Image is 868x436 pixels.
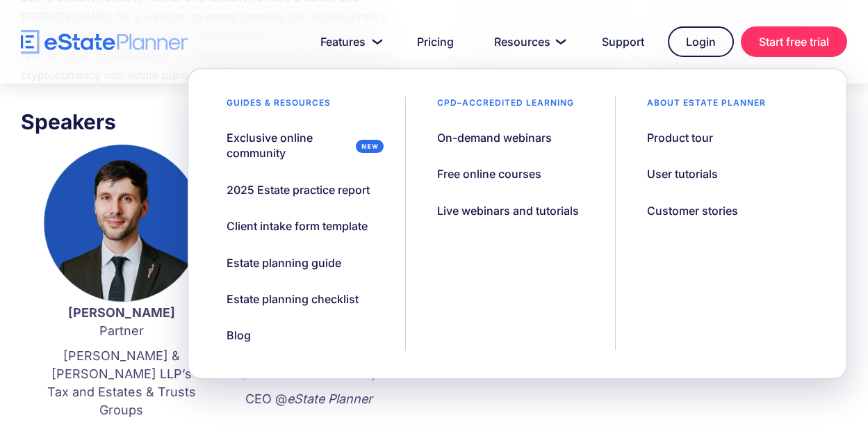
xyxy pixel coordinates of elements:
[420,97,591,116] div: CPD–accredited learning
[209,321,268,350] a: Blog
[209,175,387,204] a: 2025 Estate practice report
[227,291,359,307] div: Estate planning checklist
[209,123,391,168] a: Exclusive online community
[420,123,569,152] a: On-demand webinars
[585,28,661,56] a: Support
[195,115,375,127] span: Number of [PERSON_NAME] per month
[287,391,372,406] em: eState Planner
[229,415,388,433] p: ‍
[630,123,730,152] a: Product tour
[227,218,368,234] div: Client intake form template
[647,166,718,181] div: User tutorials
[195,1,245,13] span: Last Name
[437,203,579,218] div: Live webinars and tutorials
[42,347,201,419] p: [PERSON_NAME] & [PERSON_NAME] LLP’s Tax and Estates & Trusts Groups
[229,390,388,408] p: CEO @
[227,182,370,197] div: 2025 Estate practice report
[668,26,734,57] a: Login
[42,304,201,340] p: Partner
[21,106,409,138] h3: Speakers
[420,159,559,188] a: Free online courses
[209,97,348,116] div: Guides & resources
[630,97,783,116] div: About estate planner
[227,328,251,343] div: Blog
[68,305,175,320] strong: [PERSON_NAME]
[630,196,755,225] a: Customer stories
[21,30,188,54] a: home
[304,28,393,56] a: Features
[647,130,713,145] div: Product tour
[209,284,376,314] a: Estate planning checklist
[420,196,596,225] a: Live webinars and tutorials
[227,255,341,271] div: Estate planning guide
[195,58,261,70] span: Phone number
[400,28,470,56] a: Pricing
[209,248,359,277] a: Estate planning guide
[227,130,350,161] div: Exclusive online community
[209,211,385,241] a: Client intake form template
[647,203,738,218] div: Customer stories
[630,159,735,188] a: User tutorials
[477,28,578,56] a: Resources
[741,26,847,57] a: Start free trial
[437,166,541,181] div: Free online courses
[437,130,552,145] div: On-demand webinars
